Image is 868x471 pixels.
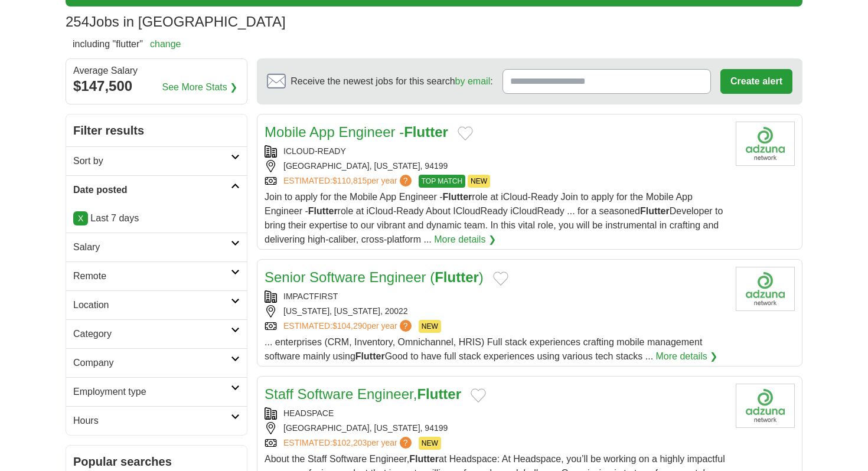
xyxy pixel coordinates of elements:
[265,145,726,158] div: ICLOUD-READY
[736,384,795,428] img: Company logo
[73,211,88,225] a: X
[66,406,247,435] a: Hours
[150,39,181,49] a: change
[455,76,491,86] a: by email
[265,386,461,402] a: Staff Software Engineer,Flutter
[73,269,231,283] h2: Remote
[283,175,414,188] a: ESTIMATED:$110,815per year?
[283,437,414,450] a: ESTIMATED:$102,203per year?
[736,267,795,311] img: Company logo
[468,175,490,188] span: NEW
[265,422,726,434] div: [GEOGRAPHIC_DATA], [US_STATE], 94199
[66,11,89,32] span: 254
[458,126,473,140] button: Add to favorite jobs
[162,80,238,94] a: See More Stats ❯
[400,437,412,449] span: ?
[332,176,367,185] span: $110,815
[66,233,247,261] a: Salary
[355,351,385,361] strong: Flutter
[66,146,247,175] a: Sort by
[73,356,231,370] h2: Company
[265,337,702,361] span: ... enterprises (CRM, Inventory, Omnichannel, HRIS) Full stack experiences crafting mobile manage...
[332,321,367,331] span: $104,290
[66,319,247,348] a: Category
[73,240,231,254] h2: Salary
[66,290,247,319] a: Location
[435,269,479,285] strong: Flutter
[443,192,472,202] strong: Flutter
[493,272,508,286] button: Add to favorite jobs
[265,160,726,172] div: [GEOGRAPHIC_DATA], [US_STATE], 94199
[73,37,181,51] h2: including "flutter"
[471,388,486,403] button: Add to favorite jobs
[73,183,231,197] h2: Date posted
[656,349,718,364] a: More details ❯
[417,386,461,402] strong: Flutter
[265,290,726,303] div: IMPACTFIRST
[736,122,795,166] img: Company logo
[265,269,484,285] a: Senior Software Engineer (Flutter)
[73,414,231,428] h2: Hours
[265,305,726,318] div: [US_STATE], [US_STATE], 20022
[265,407,726,420] div: HEADSPACE
[265,124,448,140] a: Mobile App Engineer -Flutter
[283,320,414,333] a: ESTIMATED:$104,290per year?
[66,348,247,377] a: Company
[66,115,247,146] h2: Filter results
[66,175,247,204] a: Date posted
[265,192,723,244] span: Join to apply for the Mobile App Engineer - role at iCloud-Ready Join to apply for the Mobile App...
[419,320,441,333] span: NEW
[73,211,240,225] p: Last 7 days
[409,454,439,464] strong: Flutter
[73,66,240,76] div: Average Salary
[66,377,247,406] a: Employment type
[419,175,465,188] span: TOP MATCH
[291,74,492,89] span: Receive the newest jobs for this search :
[434,233,496,247] a: More details ❯
[73,385,231,399] h2: Employment type
[400,175,412,187] span: ?
[720,69,792,94] button: Create alert
[73,154,231,168] h2: Sort by
[73,298,231,312] h2: Location
[332,438,367,447] span: $102,203
[73,453,240,470] h2: Popular searches
[66,261,247,290] a: Remote
[308,206,338,216] strong: Flutter
[73,327,231,341] h2: Category
[404,124,448,140] strong: Flutter
[400,320,412,332] span: ?
[419,437,441,450] span: NEW
[66,14,286,30] h1: Jobs in [GEOGRAPHIC_DATA]
[73,76,240,97] div: $147,500
[640,206,670,216] strong: Flutter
